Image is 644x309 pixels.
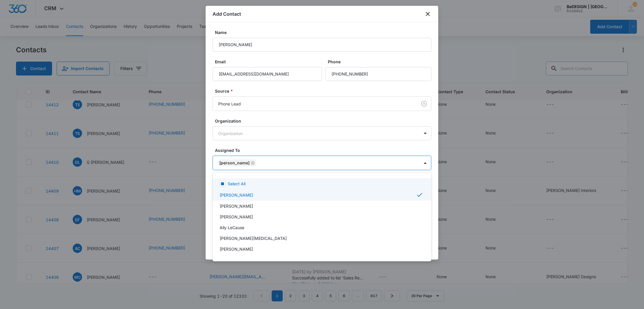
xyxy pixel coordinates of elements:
p: Select All [228,181,245,187]
p: [PERSON_NAME] [220,203,253,209]
p: [PERSON_NAME][MEDICAL_DATA] [220,235,287,241]
p: [PERSON_NAME] [220,192,253,198]
p: [PERSON_NAME] [220,246,253,252]
p: Ally LeCause [220,224,244,231]
p: [PERSON_NAME] [220,214,253,220]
